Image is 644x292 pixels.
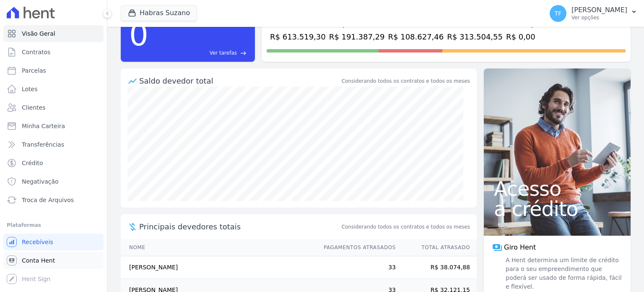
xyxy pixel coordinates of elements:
[121,239,316,256] th: Nome
[22,85,38,93] span: Lotes
[3,252,104,269] a: Conta Hent
[22,66,46,75] span: Parcelas
[22,140,64,149] span: Transferências
[3,62,104,79] a: Parcelas
[396,256,477,279] td: R$ 38.074,88
[3,25,104,42] a: Visão Geral
[121,256,316,279] td: [PERSON_NAME]
[7,220,100,230] div: Plataformas
[22,238,53,246] span: Recebíveis
[22,159,43,167] span: Crédito
[3,155,104,171] a: Crédito
[3,81,104,97] a: Lotes
[3,99,104,116] a: Clientes
[3,173,104,190] a: Negativação
[316,239,396,256] th: Pagamentos Atrasados
[121,5,197,21] button: Habras Suzano
[139,221,340,232] span: Principais devedores totais
[447,31,503,42] div: R$ 313.504,55
[22,103,45,112] span: Clientes
[329,31,385,42] div: R$ 191.387,29
[3,44,104,61] a: Contratos
[3,136,104,153] a: Transferências
[139,75,340,87] div: Saldo devedor total
[210,49,237,57] span: Ver tarefas
[3,192,104,208] a: Troca de Arquivos
[494,179,621,199] span: Acesso
[240,50,247,56] span: east
[571,6,627,14] p: [PERSON_NAME]
[22,196,74,204] span: Troca de Arquivos
[316,256,396,279] td: 33
[571,14,627,21] p: Ver opções
[342,223,470,231] span: Considerando todos os contratos e todos os meses
[388,31,444,42] div: R$ 108.627,46
[555,11,562,16] span: TF
[22,29,55,38] span: Visão Geral
[152,49,247,57] a: Ver tarefas east
[342,77,470,85] div: Considerando todos os contratos e todos os meses
[504,242,536,253] span: Giro Hent
[22,48,50,56] span: Contratos
[270,31,326,42] div: R$ 613.519,30
[506,31,546,42] div: R$ 0,00
[543,2,644,25] button: TF [PERSON_NAME] Ver opções
[3,234,104,250] a: Recebíveis
[494,199,621,219] span: a crédito
[3,118,104,134] a: Minha Carteira
[396,239,477,256] th: Total Atrasado
[129,13,148,57] div: 0
[22,177,59,186] span: Negativação
[22,122,65,130] span: Minha Carteira
[504,256,622,291] span: A Hent determina um limite de crédito para o seu empreendimento que poderá ser usado de forma ráp...
[22,256,55,265] span: Conta Hent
